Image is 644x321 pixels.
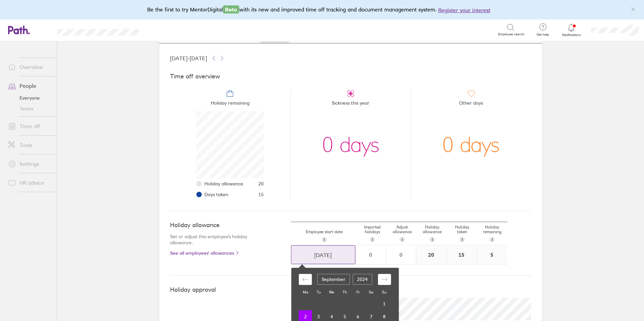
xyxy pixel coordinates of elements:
[387,222,417,245] div: Adjust allowance
[3,60,57,74] a: Overview
[299,274,312,285] div: Move backward to switch to the previous month.
[317,290,321,294] small: Tu
[3,176,57,189] a: HR advice
[3,93,57,103] a: Everyone
[170,250,264,256] a: See all employees' allowances
[3,138,57,152] a: Tools
[357,222,387,245] div: Imported holidays
[170,286,291,293] h4: Holiday approval
[204,181,243,186] span: Holiday allowance
[170,234,264,246] p: Set or adjust this employee's holiday allowance.
[158,27,175,33] div: Search
[204,192,228,197] span: Days taken
[303,290,308,294] small: Mo
[432,237,433,242] span: i
[372,237,373,242] span: i
[3,79,57,93] a: People
[291,286,531,291] h5: Holiday requests approved by:
[170,73,531,80] h4: Time off overview
[462,237,463,242] span: i
[442,111,500,178] div: 0 days
[3,119,57,133] a: Time off
[498,32,524,36] span: Employee search
[147,5,497,14] div: Be the first to try MentorDigital with its new and improved time off tracking and document manage...
[170,222,264,229] h4: Holiday allowance
[378,297,391,310] td: Sunday, September 1, 2024
[291,246,355,264] input: dd/mm/yyyy
[477,245,507,264] div: 5
[324,237,325,242] span: i
[329,290,334,294] small: We
[291,227,357,245] div: Employee start date
[560,23,582,37] a: Notifications
[459,98,483,111] span: Other days
[378,274,391,285] div: Move forward to switch to the next month.
[386,252,416,258] div: 0
[447,222,477,245] div: Holiday taken
[223,5,239,13] span: Beta
[416,245,446,264] div: 20
[332,98,369,111] span: Sickness this year
[402,237,403,242] span: i
[258,181,264,186] span: 20
[447,245,477,264] div: 15
[438,6,490,14] button: Register your interest
[492,237,493,242] span: i
[322,111,380,178] div: 0 days
[343,290,347,294] small: Th
[369,290,373,294] small: Sa
[417,222,447,245] div: Holiday allowance
[532,33,554,37] span: Get help
[477,222,507,245] div: Holiday remaining
[382,290,386,294] small: Su
[356,290,360,294] small: Fr
[3,157,57,171] a: Settings
[258,192,264,197] span: 15
[356,252,385,258] div: 0
[170,55,207,61] span: [DATE] - [DATE]
[211,98,250,111] span: Holiday remaining
[3,103,57,114] a: Teams
[560,33,582,37] span: Notifications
